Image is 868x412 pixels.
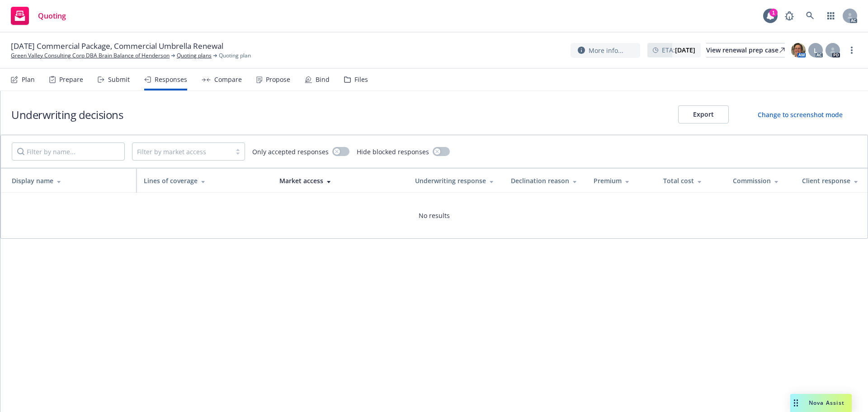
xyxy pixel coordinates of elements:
div: Propose [266,76,290,83]
div: Compare [214,76,242,83]
a: View renewal prep case [706,43,785,57]
div: Client response [802,176,860,185]
span: No results [419,211,450,220]
div: Total cost [663,176,718,185]
div: Commission [733,176,788,185]
span: Nova Assist [809,399,844,407]
div: Submit [108,76,130,83]
div: Market access [279,176,401,185]
span: [DATE] Commercial Package, Commercial Umbrella Renewal [11,41,223,52]
a: Report a Bug [780,7,798,25]
a: Green Valley Consulting Corp DBA Brain Balance of Henderson [11,52,170,60]
a: Quoting plans [177,52,212,60]
button: More info... [571,43,640,58]
div: Change to screenshot mode [758,110,843,119]
strong: [DATE] [675,46,695,54]
a: Switch app [822,7,840,25]
input: Filter by name... [12,142,125,161]
button: Export [678,105,729,123]
div: Bind [316,76,330,83]
a: more [846,45,857,56]
button: Change to screenshot mode [743,105,857,123]
div: Plan [22,76,35,83]
span: Quoting [38,12,66,19]
div: Underwriting response [415,176,496,185]
div: View renewal prep case [706,43,785,57]
div: Prepare [59,76,83,83]
img: photo [791,43,806,57]
div: Drag to move [790,394,802,412]
div: Lines of coverage [144,176,265,185]
span: Quoting plan [219,52,251,60]
a: Search [801,7,819,25]
div: Premium [594,176,649,185]
div: 1 [769,9,778,17]
div: Responses [155,76,187,83]
span: ETA : [662,45,695,55]
div: Declination reason [511,176,579,185]
span: Only accepted responses [252,147,329,156]
a: Quoting [7,3,70,28]
div: Files [354,76,368,83]
span: L [814,46,817,55]
button: Nova Assist [790,394,852,412]
h1: Underwriting decisions [11,107,123,122]
span: More info... [589,46,623,55]
span: Hide blocked responses [357,147,429,156]
div: Display name [12,176,129,185]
